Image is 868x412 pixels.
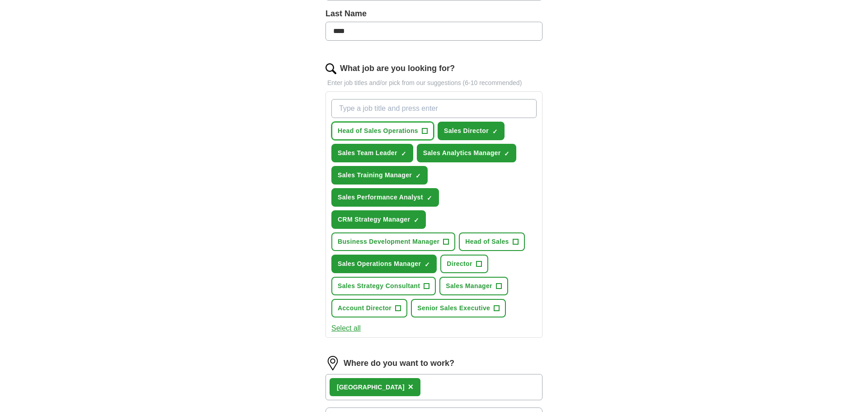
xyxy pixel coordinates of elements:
[337,383,405,392] div: [GEOGRAPHIC_DATA]
[459,232,524,251] button: Head of Sales
[440,255,488,273] button: Director
[447,259,472,269] span: Director
[325,63,336,74] img: search.png
[325,356,340,370] img: location.png
[425,261,430,268] span: ✓
[331,323,361,334] button: Select all
[331,277,436,295] button: Sales Strategy Consultant
[417,144,517,162] button: Sales Analytics Manager✓
[408,382,414,392] span: ×
[438,122,505,140] button: Sales Director✓
[427,194,432,202] span: ✓
[338,170,412,180] span: Sales Training Manager
[331,255,437,273] button: Sales Operations Manager✓
[446,281,492,291] span: Sales Manager
[415,172,421,180] span: ✓
[414,217,419,224] span: ✓
[423,148,501,158] span: Sales Analytics Manager
[331,99,537,118] input: Type a job title and press enter
[331,299,407,317] button: Account Director
[492,128,498,135] span: ✓
[325,8,542,20] label: Last Name
[338,215,410,224] span: CRM Strategy Manager
[338,193,423,202] span: Sales Performance Analyst
[439,277,508,295] button: Sales Manager
[401,150,406,157] span: ✓
[325,78,542,88] p: Enter job titles and/or pick from our suggestions (6-10 recommended)
[504,150,509,157] span: ✓
[331,122,434,140] button: Head of Sales Operations
[338,281,420,291] span: Sales Strategy Consultant
[465,237,509,246] span: Head of Sales
[444,126,489,136] span: Sales Director
[331,232,455,251] button: Business Development Manager
[331,188,439,207] button: Sales Performance Analyst✓
[331,166,428,185] button: Sales Training Manager✓
[338,303,392,313] span: Account Director
[340,62,455,75] label: What job are you looking for?
[338,237,439,246] span: Business Development Manager
[338,126,418,136] span: Head of Sales Operations
[338,148,397,158] span: Sales Team Leader
[417,303,490,313] span: Senior Sales Executive
[411,299,506,317] button: Senior Sales Executive
[408,380,414,394] button: ×
[331,144,413,162] button: Sales Team Leader✓
[338,259,421,269] span: Sales Operations Manager
[344,357,454,369] label: Where do you want to work?
[331,210,426,229] button: CRM Strategy Manager✓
